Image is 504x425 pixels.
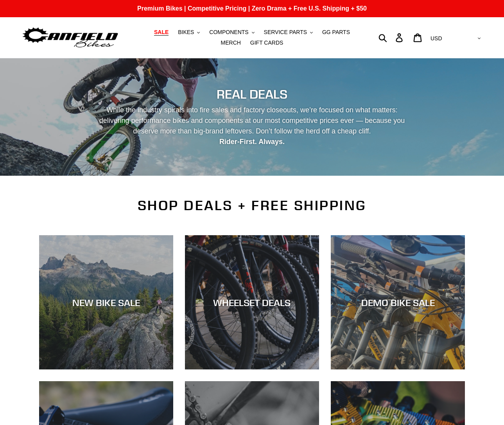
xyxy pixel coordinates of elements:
[250,40,283,46] span: GIFT CARDS
[185,235,319,369] a: WHEELSET DEALS
[92,105,412,147] p: While the industry spirals into fire sales and factory closeouts, we’re focused on what matters: ...
[246,38,287,48] a: GIFT CARDS
[217,38,245,48] a: MERCH
[205,27,258,38] button: COMPONENTS
[174,27,204,38] button: BIKES
[331,297,465,308] div: DEMO BIKE SALE
[219,138,285,146] strong: Rider-First. Always.
[39,235,173,369] a: NEW BIKE SALE
[260,27,317,38] button: SERVICE PARTS
[209,29,248,36] span: COMPONENTS
[185,297,319,308] div: WHEELSET DEALS
[264,29,307,36] span: SERVICE PARTS
[39,87,465,102] h2: REAL DEALS
[22,25,119,50] img: Canfield Bikes
[39,197,465,214] h2: SHOP DEALS + FREE SHIPPING
[154,29,169,36] span: SALE
[221,40,241,46] span: MERCH
[322,29,350,36] span: GG PARTS
[318,27,354,38] a: GG PARTS
[178,29,194,36] span: BIKES
[150,27,172,38] a: SALE
[331,235,465,369] a: DEMO BIKE SALE
[39,297,173,308] div: NEW BIKE SALE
